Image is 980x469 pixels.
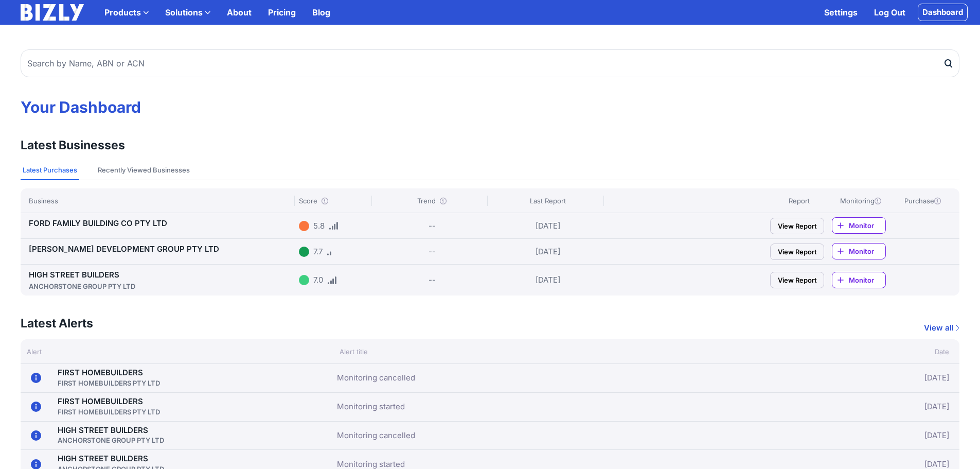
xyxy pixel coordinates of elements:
a: View Report [770,244,824,260]
a: Dashboard [918,4,968,21]
a: Blog [304,2,338,23]
a: Monitoring cancelled [337,429,415,442]
a: FIRST HOMEBUILDERSFIRST HOMEBUILDERS PTY LTD [58,396,160,417]
div: FIRST HOMEBUILDERS PTY LTD [58,378,160,388]
div: -- [429,274,436,286]
div: [DATE] [492,243,603,260]
h3: Latest Businesses [21,138,125,153]
div: ANCHORSTONE GROUP PTY LTD [58,435,164,445]
div: 5.8 [313,220,325,232]
a: HIGH STREET BUILDERSANCHORSTONE GROUP PTY LTD [58,425,164,446]
label: Solutions [157,2,219,23]
a: Pricing [260,2,304,23]
h1: Your Dashboard [21,98,959,117]
div: [DATE] [796,397,950,417]
div: -- [429,246,436,258]
a: Monitoring started [337,401,405,413]
a: [PERSON_NAME] DEVELOPMENT GROUP PTY LTD [29,244,219,254]
div: Date [803,346,959,357]
a: Monitor [832,272,886,288]
a: About [219,2,260,23]
span: Monitor [849,275,885,285]
button: Recently Viewed Businesses [96,161,192,180]
nav: Tabs [21,161,959,180]
div: 7.0 [313,274,323,286]
a: FORD FAMILY BUILDING CO PTY LTD [29,218,167,228]
a: Monitor [832,217,886,234]
a: View all [924,322,959,334]
div: FIRST HOMEBUILDERS PTY LTD [58,407,160,417]
button: Latest Purchases [21,161,79,180]
input: Search by Name, ABN or ACN [21,49,959,77]
a: Monitoring cancelled [337,372,415,384]
div: Purchase [894,196,951,206]
a: FIRST HOMEBUILDERSFIRST HOMEBUILDERS PTY LTD [58,368,160,388]
div: Score [299,196,372,206]
a: View Report [770,218,824,234]
a: HIGH STREET BUILDERSANCHORSTONE GROUP PTY LTD [29,270,295,291]
h3: Latest Alerts [21,316,93,331]
a: Settings [816,2,866,23]
div: [DATE] [796,426,950,446]
img: bizly_logo_white.svg [21,4,84,21]
div: ANCHORSTONE GROUP PTY LTD [29,281,295,291]
label: Products [96,2,157,23]
div: 7.7 [313,246,323,258]
div: Monitoring [832,196,889,206]
div: [DATE] [796,368,950,388]
a: Monitor [832,243,886,259]
div: Alert [21,346,333,357]
div: Business [29,196,295,206]
div: [DATE] [492,269,603,291]
a: View Report [770,272,824,288]
span: Monitor [849,246,885,256]
div: [DATE] [492,217,603,234]
div: -- [429,220,436,232]
div: Alert title [333,346,803,357]
span: Monitor [849,220,885,231]
a: Log Out [866,2,914,23]
div: Report [770,196,828,206]
div: Trend [376,196,488,206]
div: Last Report [492,196,603,206]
